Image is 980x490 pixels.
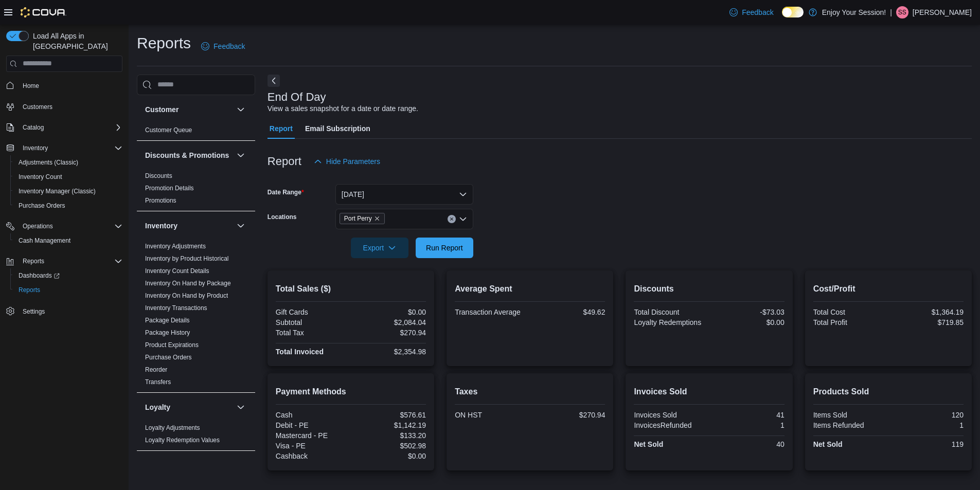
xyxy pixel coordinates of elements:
a: Cash Management [14,234,75,247]
button: Adjustments (Classic) [10,155,127,170]
span: Port Perry [340,213,385,224]
strong: Total Invoiced [276,348,324,356]
button: Clear input [448,215,456,223]
a: Inventory Count Details [145,267,209,275]
div: Gift Cards [276,308,349,316]
div: $133.20 [353,431,426,440]
div: InvoicesRefunded [634,421,707,429]
button: Inventory [19,142,52,154]
div: View a sales snapshot for a date or date range. [268,103,418,114]
span: Transfers [145,378,171,386]
a: Purchase Orders [14,199,69,212]
a: Inventory Adjustments [145,243,206,250]
a: Customers [19,101,57,113]
button: Discounts & Promotions [145,150,233,160]
div: $2,084.04 [353,318,426,326]
div: Total Profit [813,318,886,326]
h1: Reports [137,33,191,53]
span: Loyalty Adjustments [145,424,200,432]
button: Inventory [145,221,233,231]
a: Promotions [145,197,176,204]
span: Purchase Orders [145,353,192,361]
div: $576.61 [353,411,426,419]
a: Feedback [197,36,249,57]
span: Inventory Count [14,171,122,183]
button: Catalog [2,120,127,135]
a: Package History [145,329,190,336]
a: Feedback [725,2,777,23]
span: Reorder [145,366,167,374]
div: 1 [890,421,964,429]
div: 1 [711,421,785,429]
span: Cash Management [14,234,122,247]
input: Dark Mode [782,7,804,17]
div: Items Sold [813,411,886,419]
h3: Report [268,155,301,168]
span: Load All Apps in [GEOGRAPHIC_DATA] [29,31,122,51]
a: Loyalty Redemption Values [145,437,220,444]
div: Loyalty [137,422,255,450]
span: Inventory Manager (Classic) [14,185,122,197]
span: Inventory by Product Historical [145,255,229,263]
a: Package Details [145,317,190,324]
span: Hide Parameters [326,156,380,167]
h3: Customer [145,104,179,115]
span: Purchase Orders [14,199,122,212]
button: Customer [145,104,233,115]
div: Transaction Average [455,308,528,316]
h3: OCM [145,460,162,470]
p: [PERSON_NAME] [913,6,972,19]
div: Customer [137,124,255,140]
div: -$73.03 [711,308,785,316]
div: $270.94 [353,329,426,337]
div: $502.98 [353,442,426,450]
h2: Products Sold [813,386,964,398]
div: Items Refunded [813,421,886,429]
div: $0.00 [353,452,426,460]
span: Home [19,79,122,92]
div: Cashback [276,452,349,460]
h2: Cost/Profit [813,283,964,295]
button: Loyalty [235,401,247,413]
strong: Net Sold [634,440,663,448]
a: Customer Queue [145,126,192,134]
span: Settings [23,307,45,316]
div: $49.62 [532,308,605,316]
span: Dark Mode [782,17,782,18]
h3: Discounts & Promotions [145,150,229,160]
span: Email Subscription [305,118,370,139]
span: Reports [19,286,40,294]
div: Inventory [137,240,255,392]
div: $1,364.19 [890,308,964,316]
p: Enjoy Your Session! [822,6,886,19]
span: Operations [19,220,122,232]
div: Total Tax [276,329,349,337]
span: Discounts [145,172,172,180]
span: Loyalty Redemption Values [145,436,220,444]
button: Settings [2,303,127,318]
span: Adjustments (Classic) [19,158,78,167]
span: Catalog [23,123,44,132]
a: Purchase Orders [145,354,192,361]
span: Feedback [213,41,245,51]
button: Remove Port Perry from selection in this group [374,215,380,222]
span: Operations [23,222,53,230]
div: Mastercard - PE [276,431,349,440]
span: Inventory Adjustments [145,242,206,250]
button: Reports [10,283,127,297]
span: Inventory Manager (Classic) [19,187,96,195]
button: Run Report [416,238,473,258]
div: Invoices Sold [634,411,707,419]
h2: Discounts [634,283,784,295]
span: Reports [23,257,44,265]
a: Product Expirations [145,341,199,349]
span: Dashboards [14,269,122,282]
button: Export [351,238,408,258]
button: Operations [2,219,127,233]
button: Catalog [19,121,48,134]
a: Inventory by Product Historical [145,255,229,262]
span: Customers [23,103,52,111]
button: Hide Parameters [310,151,384,172]
span: Feedback [742,7,773,17]
span: Adjustments (Classic) [14,156,122,169]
